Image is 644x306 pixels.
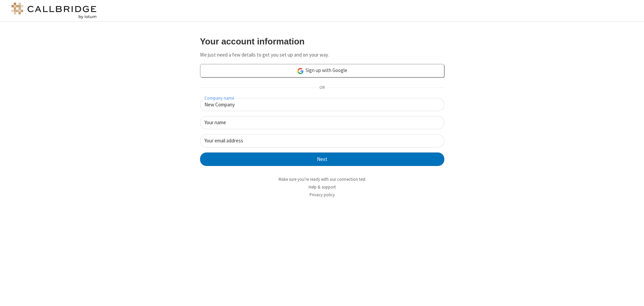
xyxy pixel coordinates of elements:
img: google-icon.png [297,67,304,75]
a: Privacy policy [310,192,335,198]
button: Next [200,152,444,166]
p: We just need a few details to get you set up and on your way. [200,51,444,59]
span: OR [317,83,327,93]
h3: Your account information [200,37,444,46]
a: Make sure you're ready with our connection test [279,176,365,182]
input: Company name [200,98,444,111]
a: Sign up with Google [200,64,444,77]
a: Help & support [309,184,336,190]
img: logo@2x.png [10,3,98,19]
input: Your name [200,116,444,129]
input: Your email address [200,134,444,147]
